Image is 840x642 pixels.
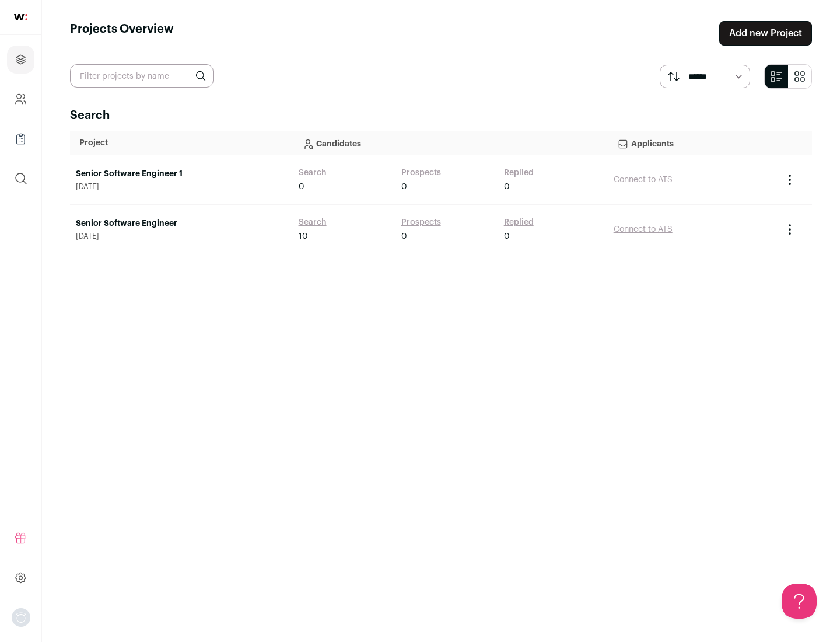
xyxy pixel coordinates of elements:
p: Applicants [617,131,768,155]
a: Prospects [401,217,441,228]
img: nopic.png [12,608,30,627]
a: Senior Software Engineer 1 [76,168,287,180]
a: Senior Software Engineer [76,218,287,229]
p: Project [79,137,283,149]
span: 0 [504,231,510,242]
a: Projects [7,46,34,74]
a: Search [299,167,327,179]
span: 0 [504,181,510,193]
a: Connect to ATS [614,176,673,184]
a: Replied [504,217,534,228]
iframe: Help Scout Beacon - Open [782,584,817,619]
button: Open dropdown [12,608,30,627]
a: Replied [504,167,534,179]
span: [DATE] [76,182,287,191]
p: Candidates [302,131,598,155]
span: 10 [299,231,308,242]
input: Filter projects by name [70,64,213,88]
button: Project Actions [783,173,797,187]
span: [DATE] [76,232,287,241]
h2: Search [70,107,812,124]
span: 0 [299,181,304,193]
span: 0 [401,181,407,193]
a: Search [299,217,327,228]
img: wellfound-shorthand-0d5821cbd27db2630d0214b213865d53afaa358527fdda9d0ea32b1df1b89c2c.svg [14,14,27,20]
a: Company and ATS Settings [7,85,34,113]
span: 0 [401,231,407,242]
a: Add new Project [719,21,812,46]
a: Connect to ATS [614,225,673,233]
h1: Projects Overview [70,21,174,46]
button: Project Actions [783,222,797,236]
a: Company Lists [7,125,34,153]
a: Prospects [401,167,441,179]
